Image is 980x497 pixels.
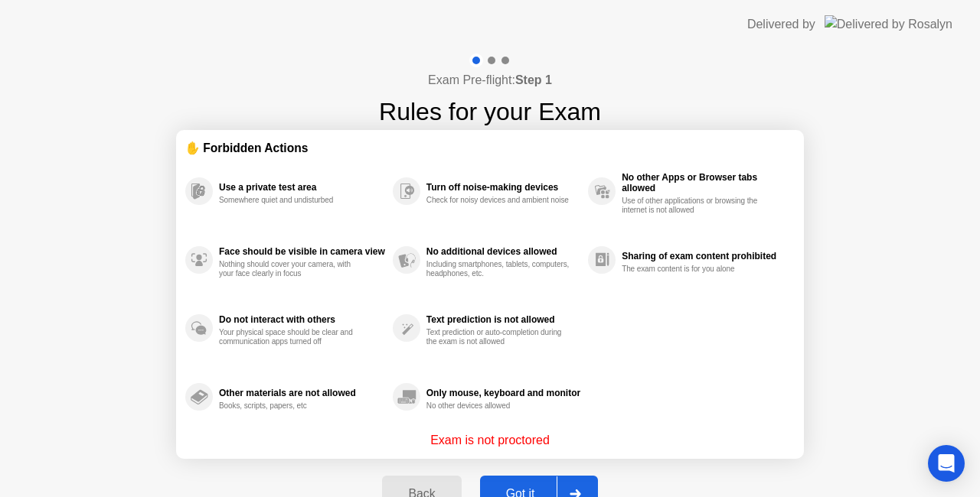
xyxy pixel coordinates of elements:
[219,246,385,257] div: Face should be visible in camera view
[219,328,364,346] div: Your physical space should be clear and communication apps turned off
[928,445,965,482] div: Open Intercom Messenger
[219,196,364,205] div: Somewhere quiet and undisturbed
[428,71,552,89] h4: Exam Pre-flight:
[622,265,766,274] div: The exam content is for you alone
[426,246,580,257] div: No additional devices allowed
[426,182,580,193] div: Turn off noise-making devices
[379,93,601,130] h1: Rules for your Exam
[426,388,580,398] div: Only mouse, keyboard and monitor
[219,314,385,325] div: Do not interact with others
[622,197,766,215] div: Use of other applications or browsing the internet is not allowed
[825,15,952,33] img: Delivered by Rosalyn
[219,401,364,411] div: Books, scripts, papers, etc
[426,196,571,205] div: Check for noisy devices and ambient noise
[430,431,550,450] p: Exam is not proctored
[219,182,385,193] div: Use a private test area
[622,172,787,193] div: No other Apps or Browser tabs allowed
[185,139,795,157] div: ✋ Forbidden Actions
[622,251,787,261] div: Sharing of exam content prohibited
[219,260,364,278] div: Nothing should cover your camera, with your face clearly in focus
[426,328,571,346] div: Text prediction or auto-completion during the exam is not allowed
[515,73,552,86] b: Step 1
[426,260,571,278] div: Including smartphones, tablets, computers, headphones, etc.
[219,388,385,398] div: Other materials are not allowed
[426,401,571,411] div: No other devices allowed
[426,314,580,325] div: Text prediction is not allowed
[747,15,815,34] div: Delivered by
